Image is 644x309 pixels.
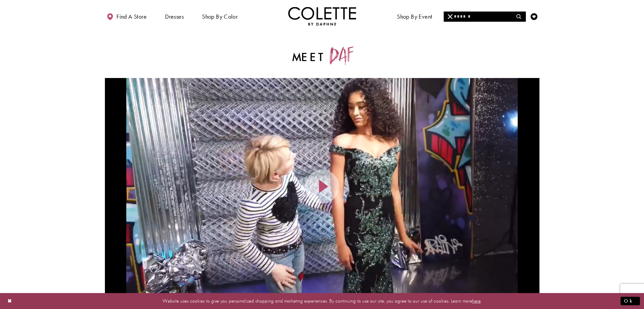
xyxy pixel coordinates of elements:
span: Dresses [165,13,184,20]
span: Shop by color [200,7,239,25]
div: Search form [444,12,526,22]
img: Colette by Daphne [288,7,356,25]
a: Find a store [105,7,148,25]
span: Daf [329,46,351,64]
span: Shop By Event [397,13,432,20]
button: Close Dialog [4,295,16,307]
div: Content Video #4f400fd7cc [105,78,539,295]
button: Submit Dialog [621,297,640,305]
h2: Meet [178,47,466,64]
button: Close Search [444,12,457,22]
span: Shop By Event [395,7,434,25]
span: Shop by color [202,13,238,20]
button: Submit Search [512,12,526,22]
p: Website uses cookies to give you personalized shopping and marketing experiences. By continuing t... [49,296,595,306]
input: Search [444,12,526,22]
a: Check Wishlist [529,7,539,25]
div: Video Player [105,78,539,295]
a: here [472,297,481,304]
button: Play Video [305,170,339,204]
a: Meet the designer [449,7,499,25]
a: Toggle search [514,7,524,25]
a: Visit Home Page [288,7,356,25]
span: Dresses [163,7,185,25]
span: Find a store [116,13,147,20]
